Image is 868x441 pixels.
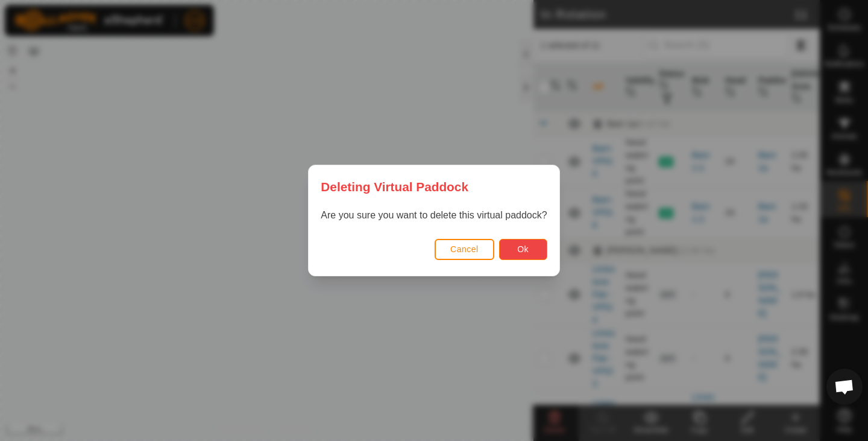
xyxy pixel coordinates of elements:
span: Deleting Virtual Paddock [321,177,468,196]
span: Cancel [450,244,479,254]
p: Are you sure you want to delete this virtual paddock? [321,208,547,223]
span: Ok [517,244,529,254]
div: Open chat [826,369,863,405]
button: Ok [499,239,547,260]
button: Cancel [435,239,494,260]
